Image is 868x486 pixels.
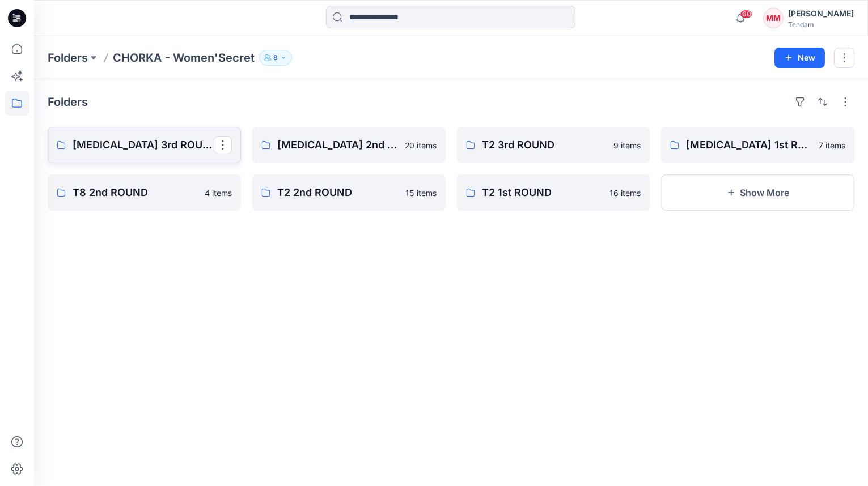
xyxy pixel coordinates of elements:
p: 9 items [613,139,641,151]
p: T2 3rd ROUND [482,137,607,153]
a: [MEDICAL_DATA] 3rd ROUND [48,127,241,163]
a: T2 2nd ROUND15 items [252,174,446,211]
button: Show More [661,174,854,211]
button: 8 [259,50,292,66]
p: [MEDICAL_DATA] 1st ROUND [686,137,812,153]
p: 7 items [819,139,845,151]
p: CHORKA - Women'Secret [113,50,255,66]
p: [MEDICAL_DATA] 2nd ROUND [277,137,398,153]
p: 8 [273,52,278,64]
div: Tendam [788,20,854,29]
p: T8 2nd ROUND [73,185,198,201]
p: 16 items [609,187,641,199]
a: [MEDICAL_DATA] 1st ROUND7 items [661,127,854,163]
a: T8 2nd ROUND4 items [48,174,241,211]
p: 15 items [405,187,437,199]
button: New [774,48,825,68]
p: 4 items [205,187,232,199]
a: T2 1st ROUND16 items [457,174,650,211]
p: T2 1st ROUND [482,185,603,201]
a: T2 3rd ROUND9 items [457,127,650,163]
a: [MEDICAL_DATA] 2nd ROUND20 items [252,127,446,163]
span: 60 [740,10,752,19]
a: Folders [48,50,88,66]
p: [MEDICAL_DATA] 3rd ROUND [73,137,214,153]
div: [PERSON_NAME] [788,7,854,20]
p: T2 2nd ROUND [277,185,399,201]
div: MM [763,8,784,28]
h4: Folders [48,95,88,109]
p: 20 items [405,139,437,151]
